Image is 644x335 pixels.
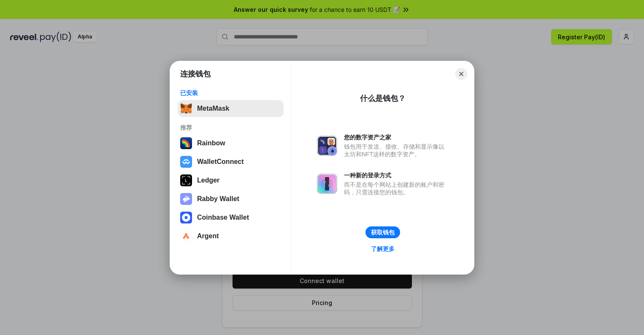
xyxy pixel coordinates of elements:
div: 推荐 [180,124,281,131]
div: 什么是钱包？ [360,93,406,103]
div: Coinbase Wallet [197,214,249,221]
img: svg+xml,%3Csvg%20xmlns%3D%22http%3A%2F%2Fwww.w3.org%2F2000%2Fsvg%22%20fill%3D%22none%22%20viewBox... [317,174,337,194]
a: 了解更多 [366,243,400,254]
button: Rainbow [178,135,284,152]
div: 一种新的登录方式 [344,172,449,179]
img: svg+xml,%3Csvg%20xmlns%3D%22http%3A%2F%2Fwww.w3.org%2F2000%2Fsvg%22%20fill%3D%22none%22%20viewBox... [317,136,337,156]
div: 钱包用于发送、接收、存储和显示像以太坊和NFT这样的数字资产。 [344,143,449,158]
div: 获取钱包 [371,229,395,236]
div: Rainbow [197,139,225,147]
img: svg+xml,%3Csvg%20fill%3D%22none%22%20height%3D%2233%22%20viewBox%3D%220%200%2035%2033%22%20width%... [180,103,192,114]
div: 已安装 [180,89,281,97]
div: 了解更多 [371,245,395,253]
img: svg+xml,%3Csvg%20width%3D%2228%22%20height%3D%2228%22%20viewBox%3D%220%200%2028%2028%22%20fill%3D... [180,230,192,242]
img: svg+xml,%3Csvg%20xmlns%3D%22http%3A%2F%2Fwww.w3.org%2F2000%2Fsvg%22%20width%3D%2228%22%20height%3... [180,174,192,186]
button: MetaMask [178,100,284,117]
div: WalletConnect [197,158,244,166]
div: Rabby Wallet [197,195,239,203]
h1: 连接钱包 [180,69,211,79]
button: Argent [178,228,284,245]
button: 获取钱包 [365,226,400,238]
button: Coinbase Wallet [178,209,284,226]
button: Rabby Wallet [178,191,284,207]
button: WalletConnect [178,153,284,170]
div: 您的数字资产之家 [344,133,449,141]
img: svg+xml,%3Csvg%20width%3D%2228%22%20height%3D%2228%22%20viewBox%3D%220%200%2028%2028%22%20fill%3D... [180,156,192,168]
div: 而不是在每个网站上创建新的账户和密码，只需连接您的钱包。 [344,181,449,196]
img: svg+xml,%3Csvg%20xmlns%3D%22http%3A%2F%2Fwww.w3.org%2F2000%2Fsvg%22%20fill%3D%22none%22%20viewBox... [180,193,192,205]
div: Argent [197,232,219,240]
img: svg+xml,%3Csvg%20width%3D%2228%22%20height%3D%2228%22%20viewBox%3D%220%200%2028%2028%22%20fill%3D... [180,212,192,223]
button: Ledger [178,172,284,189]
div: Ledger [197,177,219,184]
img: svg+xml,%3Csvg%20width%3D%22120%22%20height%3D%22120%22%20viewBox%3D%220%200%20120%20120%22%20fil... [180,137,192,149]
div: MetaMask [197,105,229,112]
button: Close [455,68,467,80]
